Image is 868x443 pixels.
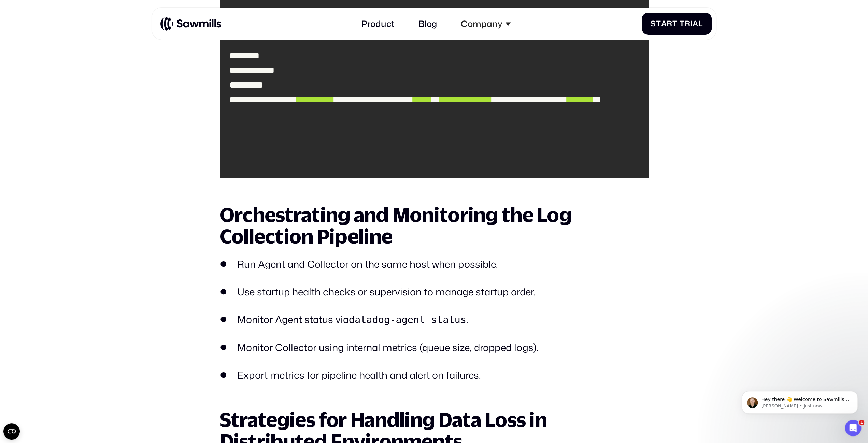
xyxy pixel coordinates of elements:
li: Monitor Agent status via . [220,312,649,327]
li: Run Agent and Collector on the same host when possible. [220,257,649,272]
button: Open CMP widget [3,423,20,440]
h2: Orchestrating and Monitoring the Log Collection Pipeline [220,204,649,247]
a: StartTrial [642,13,712,35]
li: Monitor Collector using internal metrics (queue size, dropped logs). [220,340,649,355]
a: Product [355,12,401,36]
a: Blog [412,12,443,36]
li: Export metrics for pipeline health and alert on failures. [220,368,649,383]
div: Company [454,12,517,36]
span: S [651,19,656,28]
span: i [690,19,693,28]
span: a [661,19,667,28]
li: Use startup health checks or supervision to manage startup order. [220,285,649,299]
code: datadog-agent status [349,314,466,326]
iframe: Intercom notifications message [731,377,868,425]
span: r [684,19,690,28]
span: t [672,19,678,28]
iframe: Intercom live chat [845,420,861,436]
span: T [680,19,685,28]
span: r [667,19,672,28]
span: a [693,19,698,28]
span: t [656,19,661,28]
div: Company [461,18,502,29]
span: 1 [859,420,864,425]
span: l [698,19,703,28]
